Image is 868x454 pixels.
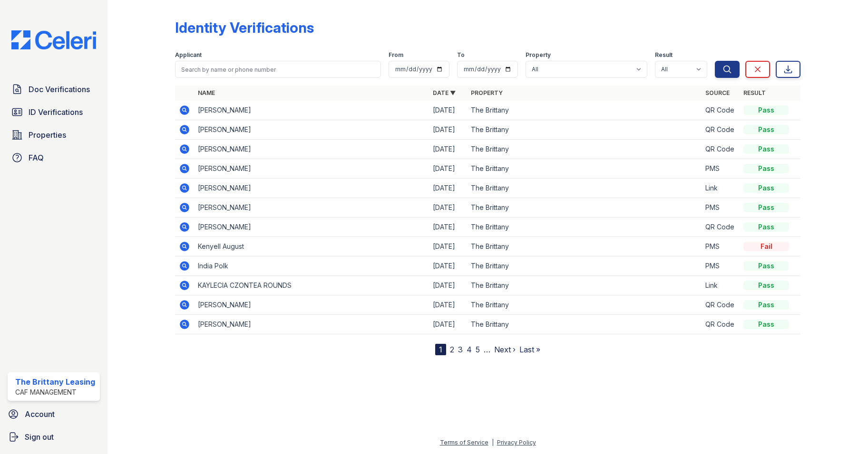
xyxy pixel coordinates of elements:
div: Pass [743,105,789,115]
div: Identity Verifications [175,19,314,36]
td: The Brittany [467,120,702,140]
td: QR Code [702,120,740,140]
label: Applicant [175,51,202,59]
td: Link [702,179,740,198]
td: Kenyell August [194,237,429,256]
td: PMS [702,198,740,218]
a: Doc Verifications [8,80,100,99]
td: The Brittany [467,198,702,218]
td: [DATE] [429,256,467,276]
label: From [389,51,403,59]
a: Next › [494,345,516,354]
td: The Brittany [467,256,702,276]
td: [PERSON_NAME] [194,120,429,140]
td: [DATE] [429,218,467,237]
div: Pass [743,125,789,134]
td: [DATE] [429,120,467,140]
div: Pass [743,222,789,232]
td: [PERSON_NAME] [194,140,429,159]
a: FAQ [8,148,100,167]
span: Doc Verifications [29,84,90,95]
td: PMS [702,159,740,179]
td: QR Code [702,140,740,159]
td: [DATE] [429,315,467,334]
td: India Polk [194,256,429,276]
td: [DATE] [429,276,467,295]
a: Sign out [4,427,104,446]
td: KAYLECIA CZONTEA ROUNDS [194,276,429,295]
div: Pass [743,261,789,271]
div: Pass [743,164,789,173]
td: The Brittany [467,140,702,159]
a: 4 [467,345,472,354]
td: QR Code [702,101,740,120]
img: CE_Logo_Blue-a8612792a0a2168367f1c8372b55b34899dd931a85d93a1a3d3e32e68fde9ad4.png [4,30,104,49]
a: 5 [476,345,480,354]
a: Properties [8,125,100,144]
span: ID Verifications [29,106,83,118]
a: Source [705,89,730,96]
td: Link [702,276,740,295]
td: [PERSON_NAME] [194,198,429,218]
div: Pass [743,320,789,329]
td: QR Code [702,218,740,237]
td: The Brittany [467,159,702,179]
a: Privacy Policy [497,439,536,446]
td: The Brittany [467,179,702,198]
td: [PERSON_NAME] [194,101,429,120]
td: [PERSON_NAME] [194,159,429,179]
td: PMS [702,237,740,256]
td: [DATE] [429,295,467,315]
a: Property [471,89,503,96]
td: [PERSON_NAME] [194,218,429,237]
td: The Brittany [467,101,702,120]
div: Pass [743,183,789,193]
div: Pass [743,203,789,212]
td: [DATE] [429,101,467,120]
a: Name [198,89,215,96]
a: Last » [519,345,540,354]
a: Terms of Service [440,439,488,446]
div: CAF Management [15,388,95,397]
td: [DATE] [429,140,467,159]
td: [DATE] [429,159,467,179]
div: The Brittany Leasing [15,376,95,388]
div: Pass [743,300,789,310]
label: Result [655,51,673,59]
label: To [457,51,465,59]
label: Property [526,51,551,59]
div: Fail [743,242,789,251]
td: The Brittany [467,237,702,256]
div: | [492,439,494,446]
a: ID Verifications [8,103,100,122]
td: The Brittany [467,276,702,295]
td: [PERSON_NAME] [194,179,429,198]
div: Pass [743,281,789,290]
span: FAQ [29,152,44,163]
td: The Brittany [467,218,702,237]
span: Account [25,408,55,420]
td: The Brittany [467,315,702,334]
td: [DATE] [429,237,467,256]
td: [DATE] [429,198,467,218]
td: [PERSON_NAME] [194,295,429,315]
a: Result [743,89,766,96]
td: [PERSON_NAME] [194,315,429,334]
a: 3 [458,345,463,354]
td: QR Code [702,295,740,315]
td: The Brittany [467,295,702,315]
a: Date ▼ [433,89,456,96]
span: Sign out [25,431,54,443]
td: PMS [702,256,740,276]
div: 1 [435,344,446,355]
a: Account [4,405,104,424]
div: Pass [743,144,789,154]
input: Search by name or phone number [175,61,381,78]
span: … [484,344,490,355]
td: QR Code [702,315,740,334]
td: [DATE] [429,179,467,198]
span: Properties [29,129,66,141]
a: 2 [450,345,454,354]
